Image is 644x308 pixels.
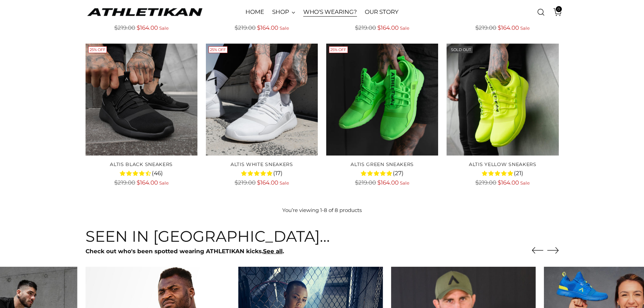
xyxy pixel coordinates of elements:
[235,24,256,31] span: $219.00
[206,44,318,156] a: ALTIS White Sneakers
[86,248,263,255] strong: Check out who's been spotted wearing ATHLETIKAN kicks.
[152,169,163,178] span: (46)
[273,169,283,178] span: (17)
[355,179,376,186] span: $219.00
[86,228,330,245] h3: Seen in [GEOGRAPHIC_DATA]...
[400,25,409,31] span: Sale
[326,169,438,177] div: 4.9 rating (27 votes)
[447,44,558,156] img: ALTIS Yellow Sneakers
[206,169,318,177] div: 4.8 rating (17 votes)
[137,179,158,186] span: $164.00
[280,25,289,31] span: Sale
[303,5,357,20] a: WHO'S WEARING?
[355,24,376,31] span: $219.00
[283,248,284,255] strong: .
[548,5,562,19] a: Open cart modal
[86,7,204,17] a: ATHLETIKAN
[377,179,399,186] span: $164.00
[475,179,496,186] span: $219.00
[514,169,523,178] span: (21)
[498,24,519,31] span: $164.00
[280,180,289,186] span: Sale
[400,180,409,186] span: Sale
[257,179,278,186] span: $164.00
[282,207,362,214] p: You’re viewing 1-8 of 8 products
[86,169,197,177] div: 4.4 rating (46 votes)
[235,179,256,186] span: $219.00
[498,179,519,186] span: $164.00
[351,161,414,167] a: ALTIS Green Sneakers
[475,24,496,31] span: $219.00
[520,180,530,186] span: Sale
[365,5,398,20] a: OUR STORY
[547,244,559,256] button: Move to next carousel slide
[447,169,558,177] div: 4.6 rating (21 votes)
[469,161,536,167] a: ALTIS Yellow Sneakers
[110,161,173,167] a: ALTIS Black Sneakers
[159,25,169,31] span: Sale
[114,179,135,186] span: $219.00
[137,24,158,31] span: $164.00
[257,24,278,31] span: $164.00
[272,5,295,20] a: SHOP
[206,44,318,156] img: tattooed guy putting on his white casual sneakers
[86,44,197,156] img: ALTIS Black Sneakers
[393,169,404,178] span: (27)
[245,5,264,20] a: HOME
[159,180,169,186] span: Sale
[520,25,530,31] span: Sale
[377,24,399,31] span: $164.00
[114,24,135,31] span: $219.00
[231,161,293,167] a: ALTIS White Sneakers
[534,5,548,19] a: Open search modal
[263,248,283,255] a: See all
[532,245,543,256] button: Move to previous carousel slide
[556,6,562,12] span: 0
[326,44,438,156] img: ALTIS Green Sneakers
